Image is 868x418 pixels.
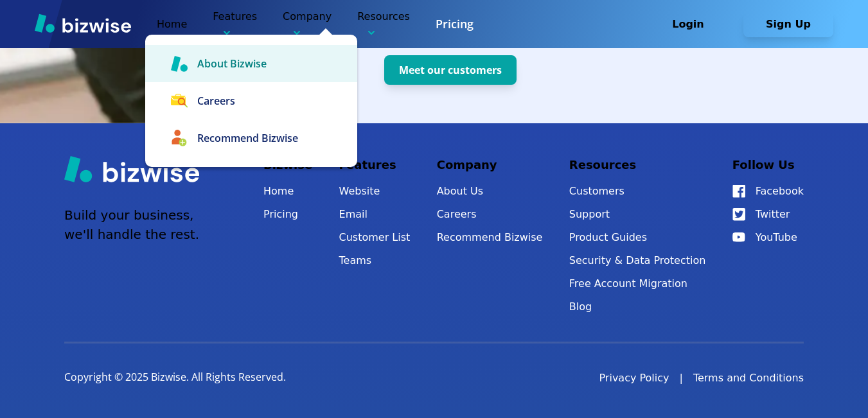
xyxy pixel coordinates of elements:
img: Twitter Icon [732,208,745,221]
p: Company [283,9,332,39]
p: Features [339,155,411,175]
img: Facebook Icon [732,185,745,198]
a: Login [643,18,743,30]
img: YouTube Icon [732,232,745,241]
a: Teams [339,252,411,270]
a: Customer List [339,229,411,247]
a: Recommend Bizwise [145,119,357,157]
a: Terms and Conditions [693,370,804,386]
a: Home [157,18,187,30]
a: Blog [569,298,706,316]
p: Features [213,9,257,39]
p: Copyright © 2025 Bizwise. All Rights Reserved. [64,370,286,385]
img: Bizwise Logo [64,155,199,182]
a: Privacy Policy [599,370,669,386]
a: Meet our customers [347,64,517,76]
p: Build your business, we'll handle the rest. [64,205,199,244]
a: Product Guides [569,229,706,247]
a: Email [339,205,411,223]
a: Careers [145,82,357,119]
a: YouTube [732,229,804,247]
p: Resources [569,155,706,175]
a: Home [263,182,312,200]
a: Sign Up [743,18,833,30]
a: Website [339,182,411,200]
p: Follow Us [732,155,804,175]
button: Sign Up [743,12,833,37]
button: Login [643,12,733,37]
button: Support [569,205,706,223]
a: Recommend Bizwise [437,229,543,247]
a: Free Account Migration [569,275,706,293]
div: | [680,370,683,386]
img: Bizwise Logo [35,13,131,33]
button: Meet our customers [384,55,517,85]
a: Careers [437,205,543,223]
a: About Bizwise [145,45,357,82]
a: About Us [437,182,543,200]
a: Pricing [436,16,474,32]
p: Resources [357,9,410,39]
p: Company [437,155,543,175]
a: Pricing [263,205,312,223]
a: Security & Data Protection [569,252,706,270]
a: Twitter [732,205,804,223]
a: Customers [569,182,706,200]
a: Facebook [732,182,804,200]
